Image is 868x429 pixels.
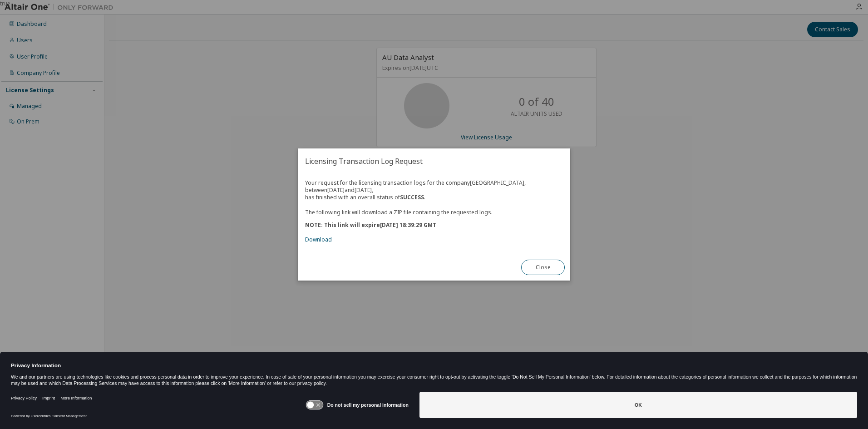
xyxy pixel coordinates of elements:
p: The following link will download a ZIP file containing the requested logs. [305,208,563,216]
b: SUCCESS [400,193,424,201]
div: Your request for the licensing transaction logs for the company [GEOGRAPHIC_DATA] , between [DATE... [305,179,563,243]
h2: Licensing Transaction Log Request [298,148,570,174]
a: Download [305,236,332,243]
b: NOTE: This link will expire [DATE] 18:39:29 GMT [305,221,436,229]
button: Close [521,260,565,275]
